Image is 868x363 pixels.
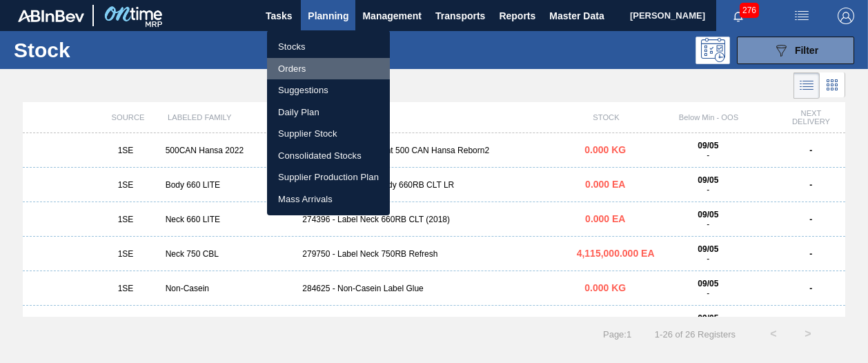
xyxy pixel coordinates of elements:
a: Mass Arrivals [267,188,390,210]
a: Orders [267,58,390,80]
a: Supplier Stock [267,123,390,145]
a: Daily Plan [267,101,390,124]
a: Stocks [267,36,390,58]
a: Consolidated Stocks [267,145,390,167]
a: Suggestions [267,79,390,101]
a: Supplier Production Plan [267,166,390,188]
